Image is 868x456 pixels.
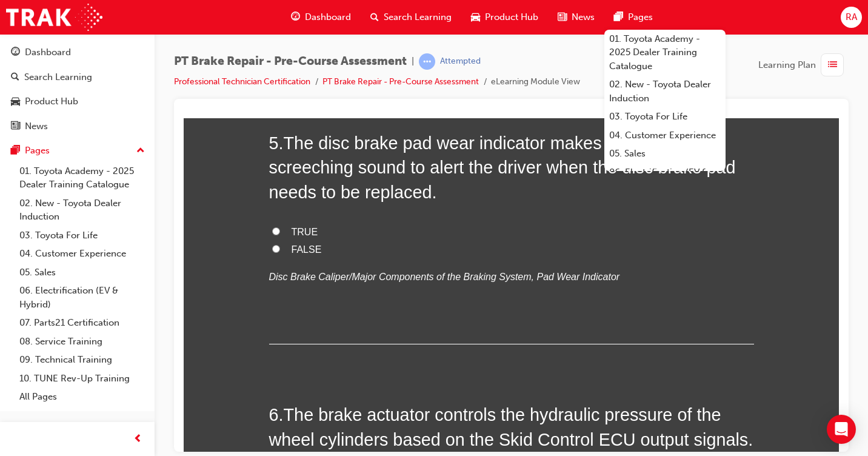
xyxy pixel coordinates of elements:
[846,10,857,24] span: RA
[604,30,726,76] a: 01. Toyota Academy - 2025 Dealer Training Catalogue
[322,76,479,87] a: PT Brake Repair - Pre-Course Assessment
[758,58,816,72] span: Learning Plan
[133,432,142,447] span: prev-icon
[281,5,361,30] a: guage-iconDashboard
[5,41,150,64] a: Dashboard
[15,313,150,332] a: 07. Parts21 Certification
[11,72,19,83] span: search-icon
[440,56,481,67] div: Attempted
[11,146,20,156] span: pages-icon
[5,90,150,113] a: Product Hub
[5,139,150,162] button: Pages
[604,163,726,195] a: 06. Electrification (EV & Hybrid)
[85,13,570,86] h2: 5 .
[15,332,150,351] a: 08. Service Training
[604,144,726,163] a: 05. Sales
[15,226,150,245] a: 03. Toyota For Life
[604,75,726,107] a: 02. New - Toyota Dealer Induction
[5,66,150,89] a: Search Learning
[6,4,102,31] img: Trak
[15,194,150,226] a: 02. New - Toyota Dealer Induction
[758,53,849,76] button: Learning Plan
[15,369,150,388] a: 10. TUNE Rev-Up Training
[15,281,150,313] a: 06. Electrification (EV & Hybrid)
[88,127,96,135] input: FALSE
[85,287,570,330] span: The brake actuator controls the hydraulic pressure of the wheel cylinders based on the Skid Contr...
[11,96,20,107] span: car-icon
[15,263,150,282] a: 05. Sales
[108,126,138,136] span: FALSE
[136,143,145,159] span: up-icon
[25,144,50,158] div: Pages
[572,10,595,24] span: News
[461,5,548,30] a: car-iconProduct Hub
[361,5,461,30] a: search-iconSearch Learning
[305,10,351,24] span: Dashboard
[841,7,862,28] button: RA
[485,10,538,24] span: Product Hub
[25,45,71,59] div: Dashboard
[604,126,726,145] a: 04. Customer Experience
[25,119,48,133] div: News
[548,5,604,30] a: news-iconNews
[85,15,552,84] span: The disc brake pad wear indicator makes a high pitched screeching sound to alert the driver when ...
[24,70,92,84] div: Search Learning
[174,55,407,69] span: PT Brake Repair - Pre-Course Assessment
[827,415,856,444] div: Open Intercom Messenger
[628,10,653,24] span: Pages
[174,76,310,87] a: Professional Technician Certification
[15,350,150,369] a: 09. Technical Training
[108,109,135,119] span: TRUE
[604,107,726,126] a: 03. Toyota For Life
[291,10,300,25] span: guage-icon
[614,10,623,25] span: pages-icon
[828,58,837,73] span: list-icon
[85,284,570,334] h2: 6 .
[15,244,150,263] a: 04. Customer Experience
[88,109,96,117] input: TRUE
[85,153,436,164] em: Disc Brake Caliper/Major Components of the Braking System, Pad Wear Indicator
[384,10,452,24] span: Search Learning
[25,95,78,109] div: Product Hub
[412,55,414,69] span: |
[604,5,663,30] a: pages-iconPages
[11,47,20,58] span: guage-icon
[558,10,567,25] span: news-icon
[370,10,379,25] span: search-icon
[15,162,150,194] a: 01. Toyota Academy - 2025 Dealer Training Catalogue
[491,75,580,89] li: eLearning Module View
[419,53,435,70] span: learningRecordVerb_ATTEMPT-icon
[15,387,150,406] a: All Pages
[5,39,150,139] button: DashboardSearch LearningProduct HubNews
[471,10,480,25] span: car-icon
[11,121,20,132] span: news-icon
[5,115,150,138] a: News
